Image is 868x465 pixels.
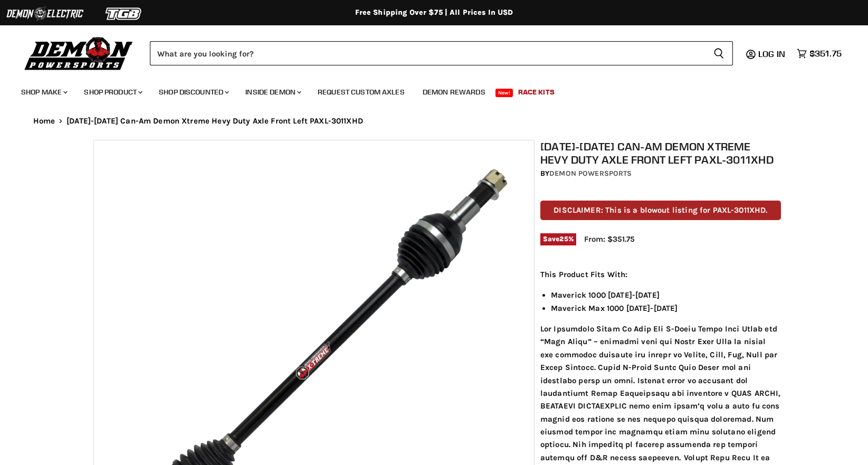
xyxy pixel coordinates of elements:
input: Search [150,41,705,65]
button: Search [705,41,733,65]
img: Demon Powersports [21,34,137,72]
ul: Main menu [13,77,839,103]
img: Demon Electric Logo 2 [5,4,84,24]
img: TGB Logo 2 [84,4,164,24]
a: Log in [753,49,791,59]
li: Maverick 1000 [DATE]-[DATE] [551,289,781,301]
p: This Product Fits With: [540,268,781,281]
a: Request Custom Axles [310,81,413,103]
a: Inside Demon [237,81,308,103]
span: 25 [559,235,568,243]
a: Shop Make [13,81,74,103]
p: DISCLAIMER: This is a blowout listing for PAXL-3011XHD. [540,201,781,220]
h1: [DATE]-[DATE] Can-Am Demon Xtreme Hevy Duty Axle Front Left PAXL-3011XHD [540,140,781,166]
a: Home [33,117,55,126]
a: Demon Powersports [549,169,632,178]
span: Save % [540,233,576,245]
span: Log in [758,49,785,59]
span: $351.75 [809,49,842,59]
a: Demon Rewards [415,81,493,103]
a: Shop Discounted [151,81,235,103]
li: Maverick Max 1000 [DATE]-[DATE] [551,302,781,315]
nav: Breadcrumbs [12,117,856,126]
a: Race Kits [510,81,562,103]
span: From: $351.75 [584,234,635,244]
span: [DATE]-[DATE] Can-Am Demon Xtreme Hevy Duty Axle Front Left PAXL-3011XHD [66,117,363,126]
div: Free Shipping Over $75 | All Prices In USD [12,8,856,17]
a: Shop Product [76,81,149,103]
div: by [540,168,781,179]
a: $351.75 [791,46,847,61]
span: New! [495,89,513,97]
form: Product [150,41,733,65]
